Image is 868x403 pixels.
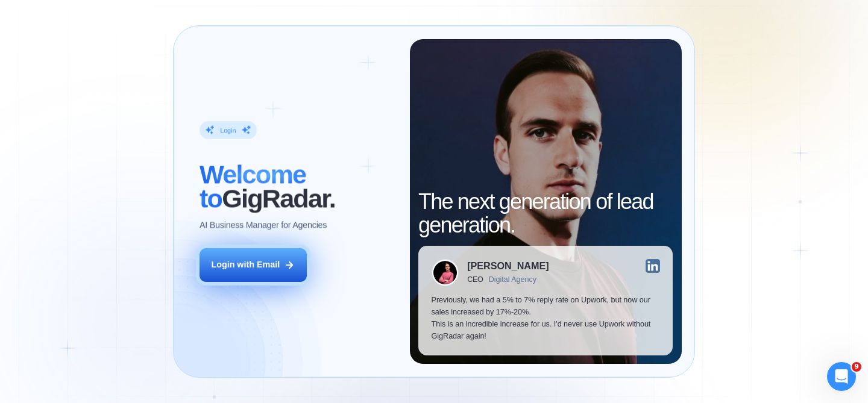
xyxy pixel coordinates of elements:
span: Welcome to [200,160,306,213]
h2: ‍ GigRadar. [200,163,397,210]
div: [PERSON_NAME] [467,261,549,270]
div: CEO [467,275,483,284]
iframe: Intercom live chat [827,362,856,391]
button: Login with Email [200,248,307,282]
h2: The next generation of lead generation. [418,190,673,237]
div: Login with Email [211,259,280,271]
div: Login [220,126,236,134]
div: Digital Agency [489,275,536,284]
span: 9 [852,362,861,372]
p: AI Business Manager for Agencies [200,219,327,231]
p: Previously, we had a 5% to 7% reply rate on Upwork, but now our sales increased by 17%-20%. This ... [432,295,660,342]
